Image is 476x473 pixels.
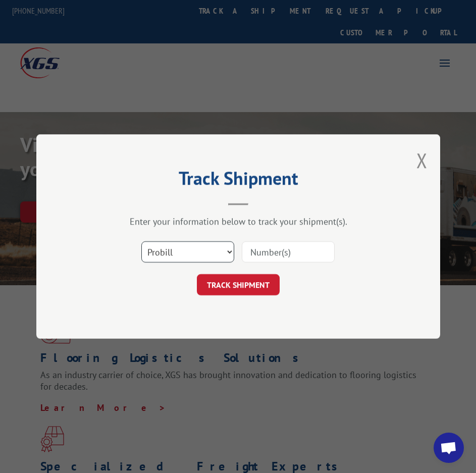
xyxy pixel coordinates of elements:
[197,274,280,295] button: TRACK SHIPMENT
[434,433,464,463] div: Open chat
[416,147,428,174] button: Close modal
[87,216,390,227] div: Enter your information below to track your shipment(s).
[87,171,390,190] h2: Track Shipment
[242,241,335,262] input: Number(s)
